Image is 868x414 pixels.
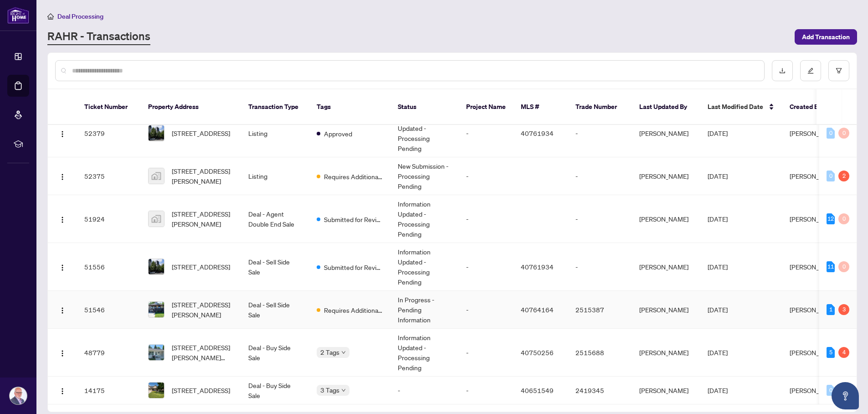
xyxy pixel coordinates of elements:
[521,386,554,394] span: 40651549
[838,128,849,139] div: 0
[708,348,728,357] span: [DATE]
[521,129,554,137] span: 40761934
[324,305,383,315] span: Requires Additional Docs
[779,67,786,74] span: download
[241,291,309,329] td: Deal - Sell Side Sale
[832,382,859,409] button: Open asap
[320,385,339,395] span: 3 Tags
[77,243,141,291] td: 51556
[149,259,164,274] img: thumbnail-img
[320,347,339,357] span: 2 Tags
[827,261,835,272] div: 11
[838,171,849,181] div: 2
[172,300,234,320] span: [STREET_ADDRESS][PERSON_NAME]
[708,102,763,112] span: Last Modified Date
[632,157,700,195] td: [PERSON_NAME]
[568,243,632,291] td: -
[632,89,700,125] th: Last Updated By
[324,262,383,272] span: Submitted for Review
[47,13,54,20] span: home
[632,243,700,291] td: [PERSON_NAME]
[459,89,514,125] th: Project Name
[172,166,234,186] span: [STREET_ADDRESS][PERSON_NAME]
[149,383,164,398] img: thumbnail-img
[149,302,164,317] img: thumbnail-img
[77,157,141,195] td: 52375
[55,302,70,317] button: Logo
[55,259,70,274] button: Logo
[772,60,793,81] button: download
[77,195,141,243] td: 51924
[77,291,141,329] td: 51546
[827,304,835,315] div: 1
[57,12,103,21] span: Deal Processing
[838,347,849,358] div: 4
[802,30,850,44] span: Add Transaction
[241,195,309,243] td: Deal - Agent Double End Sale
[241,243,309,291] td: Deal - Sell Side Sale
[149,125,164,141] img: thumbnail-img
[459,243,514,291] td: -
[807,67,814,74] span: edit
[59,350,66,357] img: Logo
[521,348,554,357] span: 40750256
[390,157,459,195] td: New Submission - Processing Pending
[172,209,234,229] span: [STREET_ADDRESS][PERSON_NAME]
[459,109,514,157] td: -
[149,345,164,360] img: thumbnail-img
[790,172,839,180] span: [PERSON_NAME]
[59,388,66,395] img: Logo
[700,89,782,125] th: Last Modified Date
[790,305,839,314] span: [PERSON_NAME]
[55,345,70,360] button: Logo
[341,350,346,355] span: down
[459,329,514,377] td: -
[568,195,632,243] td: -
[459,377,514,404] td: -
[836,67,842,74] span: filter
[47,29,150,45] a: RAHR - Transactions
[827,347,835,358] div: 5
[632,109,700,157] td: [PERSON_NAME]
[521,263,554,271] span: 40761934
[172,128,230,138] span: [STREET_ADDRESS]
[790,386,839,394] span: [PERSON_NAME]
[782,89,837,125] th: Created By
[568,109,632,157] td: -
[55,126,70,140] button: Logo
[141,89,241,125] th: Property Address
[390,329,459,377] td: Information Updated - Processing Pending
[390,377,459,404] td: -
[568,329,632,377] td: 2515688
[521,305,554,314] span: 40764164
[149,211,164,227] img: thumbnail-img
[790,348,839,357] span: [PERSON_NAME]
[568,157,632,195] td: -
[790,129,839,137] span: [PERSON_NAME]
[708,215,728,223] span: [DATE]
[324,171,383,181] span: Requires Additional Docs
[708,305,728,314] span: [DATE]
[708,172,728,180] span: [DATE]
[341,388,346,393] span: down
[390,243,459,291] td: Information Updated - Processing Pending
[172,385,230,395] span: [STREET_ADDRESS]
[10,387,27,404] img: Profile Icon
[708,129,728,137] span: [DATE]
[568,377,632,404] td: 2419345
[459,195,514,243] td: -
[827,385,835,396] div: 0
[568,89,632,125] th: Trade Number
[172,262,230,272] span: [STREET_ADDRESS]
[59,216,66,223] img: Logo
[390,109,459,157] td: Information Updated - Processing Pending
[632,291,700,329] td: [PERSON_NAME]
[77,329,141,377] td: 48779
[172,342,234,362] span: [STREET_ADDRESS][PERSON_NAME][PERSON_NAME]
[55,212,70,226] button: Logo
[241,377,309,404] td: Deal - Buy Side Sale
[790,215,839,223] span: [PERSON_NAME]
[708,386,728,394] span: [DATE]
[838,261,849,272] div: 0
[241,109,309,157] td: Listing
